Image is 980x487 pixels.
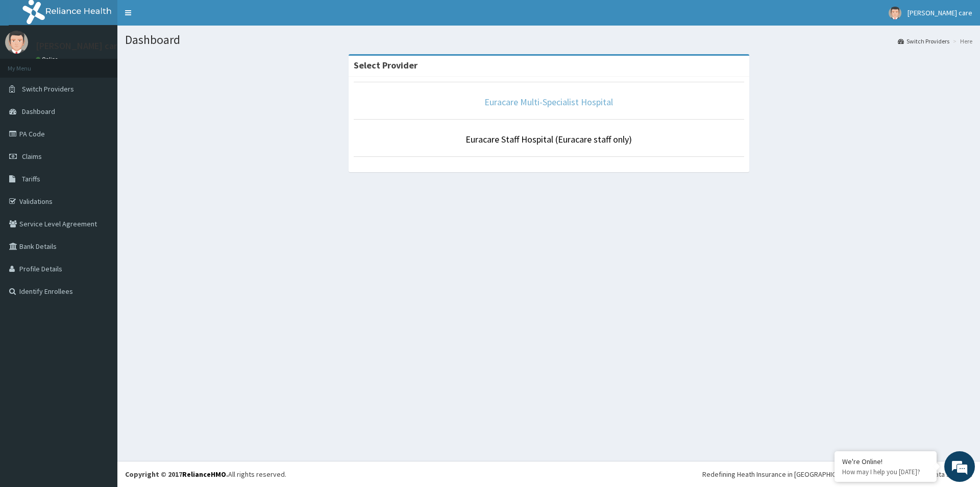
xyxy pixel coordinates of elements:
[182,470,226,479] a: RelianceHMO
[22,174,40,183] span: Tariffs
[125,470,228,479] strong: Copyright © 2017 .
[117,461,980,487] footer: All rights reserved.
[5,279,194,315] textarea: Type your message and hit 'Enter'
[53,57,171,71] div: Chat with us now
[908,8,972,17] span: [PERSON_NAME] care
[36,56,60,63] a: Online
[898,37,949,45] a: Switch Providers
[19,51,41,77] img: d_794563401_company_1708531726252_794563401
[59,129,141,232] span: We're online!
[22,107,55,116] span: Dashboard
[22,152,42,161] span: Claims
[36,41,122,51] p: [PERSON_NAME] care
[889,7,901,19] img: User Image
[842,468,929,476] p: How may I help you today?
[22,84,74,94] span: Switch Providers
[465,133,632,145] a: Euracare Staff Hospital (Euracare staff only)
[5,31,28,54] img: User Image
[167,5,192,30] div: Minimize live chat window
[354,59,418,71] strong: Select Provider
[702,469,972,479] div: Redefining Heath Insurance in [GEOGRAPHIC_DATA] using Telemedicine and Data Science!
[125,33,972,47] h1: Dashboard
[950,37,972,45] li: Here
[484,96,613,108] a: Euracare Multi-Specialist Hospital
[842,457,929,466] div: We're Online!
